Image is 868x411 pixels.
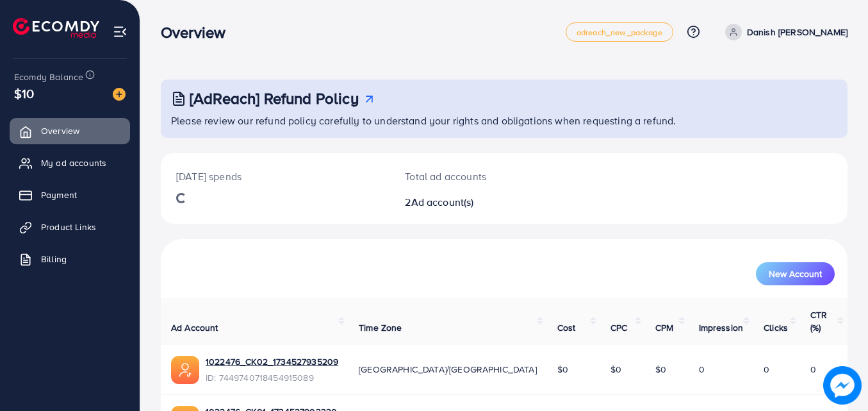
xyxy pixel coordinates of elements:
span: CPM [655,321,673,334]
span: Time Zone [359,321,402,334]
a: 1022476_CK02_1734527935209 [206,355,338,368]
span: adreach_new_package [577,28,662,37]
span: Ecomdy Balance [14,71,83,83]
p: [DATE] spends [176,169,374,184]
span: [GEOGRAPHIC_DATA]/[GEOGRAPHIC_DATA] [359,363,537,376]
span: CTR (%) [810,308,827,334]
h3: Overview [161,23,236,42]
h3: [AdReach] Refund Policy [190,89,359,108]
span: Ad account(s) [411,195,474,209]
button: New Account [756,262,835,285]
p: Please review our refund policy carefully to understand your rights and obligations when requesti... [171,113,840,128]
img: ic-ads-acc.e4c84228.svg [171,356,199,384]
img: logo [13,18,99,38]
span: $0 [655,363,666,376]
a: Danish [PERSON_NAME] [720,24,848,40]
img: image [823,366,862,405]
span: 0 [810,363,816,376]
span: $10 [14,84,34,103]
a: Billing [10,246,130,272]
p: Total ad accounts [405,169,546,184]
span: 0 [764,363,769,376]
span: Payment [41,189,77,201]
span: $0 [557,363,568,376]
span: ID: 7449740718454915089 [206,371,338,384]
img: image [113,88,126,101]
span: 0 [699,363,705,376]
a: Product Links [10,214,130,240]
span: Clicks [764,321,788,334]
a: Payment [10,182,130,208]
a: adreach_new_package [566,22,673,42]
span: My ad accounts [41,156,106,169]
a: Overview [10,118,130,144]
img: menu [113,24,127,39]
h2: 2 [405,196,546,208]
span: $0 [610,363,621,376]
p: Danish [PERSON_NAME] [747,24,848,40]
span: New Account [769,269,822,278]
span: Product Links [41,221,96,233]
span: Overview [41,124,79,137]
span: Ad Account [171,321,218,334]
span: CPC [610,321,627,334]
a: My ad accounts [10,150,130,176]
span: Cost [557,321,576,334]
span: Billing [41,253,67,265]
span: Impression [699,321,744,334]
